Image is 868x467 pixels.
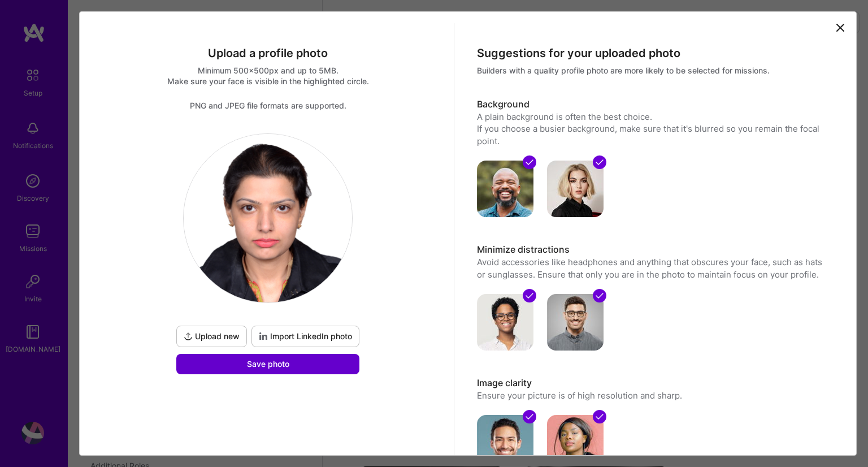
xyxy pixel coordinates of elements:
div: If you choose a busier background, make sure that it's blurred so you remain the focal point. [477,123,831,147]
h3: Minimize distractions [477,244,831,256]
i: icon UploadDark [184,332,193,341]
span: Save photo [247,358,289,370]
button: Upload new [176,326,247,347]
button: Import LinkedIn photo [251,326,359,347]
div: Builders with a quality profile photo are more likely to be selected for missions. [477,65,831,76]
div: A plain background is often the best choice. [477,111,831,123]
div: To import a profile photo add your LinkedIn URL to your profile. [251,326,359,347]
img: avatar [547,161,604,217]
button: Save photo [176,354,359,374]
p: Avoid accessories like headphones and anything that obscures your face, such as hats or sunglasse... [477,256,831,280]
h3: Image clarity [477,377,831,390]
img: avatar [477,161,533,217]
span: Import LinkedIn photo [259,331,352,342]
span: Upload new [184,331,240,342]
div: logoUpload newImport LinkedIn photoSave photo [174,133,362,374]
div: Upload a profile photo [91,46,445,60]
div: PNG and JPEG file formats are supported. [91,100,445,111]
h3: Background [477,98,831,111]
i: icon LinkedInDarkV2 [259,332,268,341]
img: logo [184,134,352,302]
img: avatar [547,294,604,351]
div: Suggestions for your uploaded photo [477,46,831,60]
div: Minimum 500x500px and up to 5MB. [91,65,445,76]
img: avatar [477,294,533,351]
div: Make sure your face is visible in the highlighted circle. [91,76,445,87]
p: Ensure your picture is of high resolution and sharp. [477,390,831,401]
